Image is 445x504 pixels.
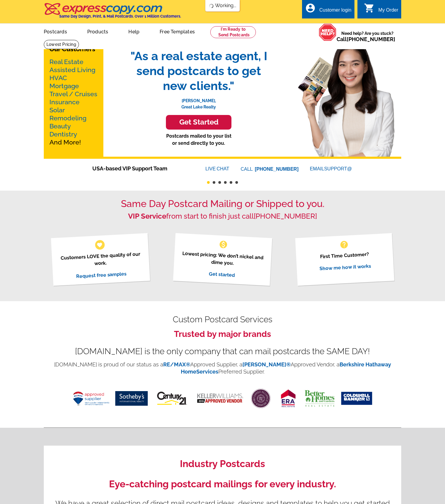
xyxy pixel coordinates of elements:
a: [PHONE_NUMBER] [255,167,299,172]
span: Call [337,36,395,42]
div: Customer login [319,7,351,16]
a: Request free samples [76,271,127,279]
img: remax [73,391,109,405]
font: CALL [241,166,253,173]
div: My Order [378,7,398,16]
span: Need help? Are you stuck? [337,30,398,42]
font: SUPPORT@ [324,165,353,172]
h1: Same Day Postcard Mailing or Shipped to you. [44,198,401,209]
h4: Same Day Design, Print, & Mail Postcards. Over 1 Million Customers. [59,14,181,18]
img: era real estate [278,388,299,409]
a: Get started [209,271,235,278]
a: Solar [49,106,65,114]
a: Help [119,24,149,38]
h2: Custom Postcard Services [44,316,401,323]
h3: Get Started [173,118,224,127]
a: Remodeling [49,114,86,122]
a: Products [78,24,118,38]
h2: Industry Postcards [53,458,392,469]
span: favorite [97,242,103,248]
span: USA-based VIP Support Team [92,164,188,172]
a: Dentistry [49,130,77,138]
a: shopping_cart My Order [364,7,398,14]
img: help [319,24,337,41]
img: sothebys [115,391,148,406]
h3: Trusted by major brands [44,329,401,339]
a: [PHONE_NUMBER] [254,212,317,220]
img: century-21 [154,389,190,408]
button: 4 of 6 [224,181,227,184]
a: LIVECHAT [206,166,229,171]
a: account_circle Customer login [305,7,351,14]
a: Get Started [124,115,273,130]
img: keller [196,393,244,404]
a: Beauty [49,122,71,130]
button: 2 of 6 [213,181,215,184]
a: [PHONE_NUMBER] [347,36,395,42]
span: monetization_on [219,240,228,249]
a: Show me how it works [319,263,371,271]
p: Lowest pricing: We don’t nickel and dime you. [180,250,264,268]
a: [PERSON_NAME]® [242,361,291,368]
a: Postcards [34,24,77,38]
h2: from start to finish just call [44,212,401,221]
a: HVAC [49,74,67,82]
p: And More! [49,58,98,146]
button: 5 of 6 [230,181,232,184]
font: LIVE [206,165,217,172]
a: Real Estate [49,58,83,66]
strong: VIP Service [128,212,166,220]
img: <BHHS></BHHS> [250,387,272,410]
div: [DOMAIN_NAME] is the only company that can mail postcards the SAME DAY! [44,348,401,355]
button: 3 of 6 [218,181,221,184]
a: Same Day Design, Print, & Mail Postcards. Over 1 Million Customers. [44,7,181,18]
p: Postcards mailed to your list or send directly to you. [124,133,273,147]
button: 1 of 6 [207,181,210,184]
p: Customers LOVE the quality of our work. [58,250,142,269]
a: Travel / Cruises [49,90,97,98]
p: [DOMAIN_NAME] is proud of our status as a Approved Supplier, a Approved Vendor, a Preferred Suppl... [44,361,401,375]
span: help [339,240,349,249]
button: 6 of 6 [235,181,238,184]
p: First Time Customer? [302,250,386,261]
a: Mortgage [49,82,79,90]
span: "As a real estate agent, I send postcards to get new clients." [124,49,273,93]
h2: Eye-catching postcard mailings for every industry. [53,478,392,490]
i: account_circle [305,3,316,13]
i: shopping_cart [364,3,375,13]
a: Assisted Living [49,66,95,74]
a: RE/MAX® [163,361,190,368]
a: Insurance [49,98,80,106]
p: [PERSON_NAME], Great Lake Realty [124,93,273,110]
a: Free Templates [150,24,204,38]
a: EMAILSUPPORT@ [310,166,353,171]
img: loading... [209,4,214,8]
